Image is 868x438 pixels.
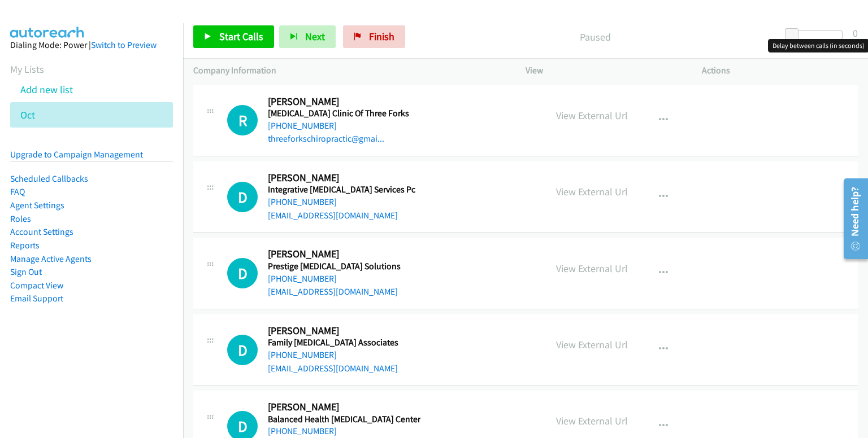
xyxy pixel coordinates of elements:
[10,293,63,304] a: Email Support
[227,182,258,212] div: The call is yet to be attempted
[20,83,73,96] a: Add new list
[268,286,398,297] a: [EMAIL_ADDRESS][DOMAIN_NAME]
[268,363,398,374] a: [EMAIL_ADDRESS][DOMAIN_NAME]
[10,280,63,291] a: Compact View
[10,213,31,224] a: Roles
[227,182,258,212] h1: D
[268,133,384,144] a: threeforkschiropractic@gmai...
[268,196,337,207] a: [PHONE_NUMBER]
[10,253,92,264] a: Manage Active Agents
[10,38,173,52] div: Dialing Mode: Power |
[227,105,258,135] h1: R
[10,240,40,251] a: Reports
[10,173,88,184] a: Scheduled Callbacks
[268,349,337,360] a: [PHONE_NUMBER]
[268,248,411,261] h2: [PERSON_NAME]
[219,30,263,43] span: Start Calls
[227,335,258,365] div: The call is yet to be attempted
[10,226,73,237] a: Account Settings
[268,172,411,185] h2: [PERSON_NAME]
[556,337,628,352] p: View External Url
[556,261,628,276] p: View External Url
[227,258,258,288] h1: D
[702,64,858,77] p: Actions
[556,413,628,428] p: View External Url
[268,120,337,131] a: [PHONE_NUMBER]
[268,325,411,338] h2: [PERSON_NAME]
[853,25,858,41] div: 0
[420,29,770,45] p: Paused
[20,108,35,121] a: Oct
[305,30,325,43] span: Next
[369,30,394,43] span: Finish
[836,174,868,264] iframe: Resource Center
[556,184,628,199] p: View External Url
[268,210,398,221] a: [EMAIL_ADDRESS][DOMAIN_NAME]
[193,64,505,77] p: Company Information
[268,273,337,284] a: [PHONE_NUMBER]
[268,337,411,348] h5: Family [MEDICAL_DATA] Associates
[268,108,411,119] h5: [MEDICAL_DATA] Clinic Of Three Forks
[268,401,411,414] h2: [PERSON_NAME]
[10,149,143,160] a: Upgrade to Campaign Management
[268,184,415,195] h5: Integrative [MEDICAL_DATA] Services Pc
[268,95,411,108] h2: [PERSON_NAME]
[279,25,336,48] button: Next
[10,200,64,211] a: Agent Settings
[10,63,44,76] a: My Lists
[526,64,682,77] p: View
[556,108,628,123] p: View External Url
[268,261,411,272] h5: Prestige [MEDICAL_DATA] Solutions
[10,186,25,197] a: FAQ
[10,266,42,277] a: Sign Out
[227,258,258,288] div: The call is yet to be attempted
[343,25,405,48] a: Finish
[268,426,337,436] a: [PHONE_NUMBER]
[268,414,420,425] h5: Balanced Health [MEDICAL_DATA] Center
[91,40,157,50] a: Switch to Preview
[227,335,258,365] h1: D
[193,25,274,48] a: Start Calls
